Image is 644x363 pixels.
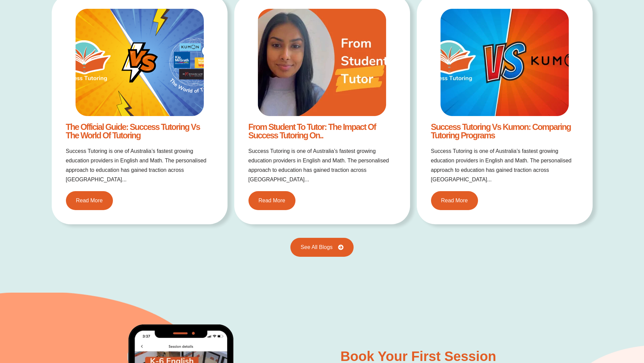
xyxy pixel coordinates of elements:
[441,198,468,203] span: Read More
[301,245,332,250] span: See All Blogs
[431,191,478,210] a: Read More
[340,349,589,363] h2: Book Your First Session
[259,198,285,203] span: Read More
[66,146,213,184] h2: Success Tutoring is one of Australia’s fastest growing education providers in English and Math. T...
[531,287,644,363] iframe: Chat Widget
[431,122,571,140] a: Success Tutoring vs Kumon: Comparing Tutoring Programs
[290,238,353,257] a: See All Blogs
[248,122,376,140] a: From Student to Tutor: The Impact of Success Tutoring on..
[66,191,113,210] a: Read More
[66,122,200,140] a: The Official Guide: Success Tutoring vs The World of Tutoring
[248,191,295,210] a: Read More
[431,146,578,184] h2: Success Tutoring is one of Australia’s fastest growing education providers in English and Math. T...
[248,146,396,184] h2: Success Tutoring is one of Australia’s fastest growing education providers in English and Math. T...
[76,198,103,203] span: Read More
